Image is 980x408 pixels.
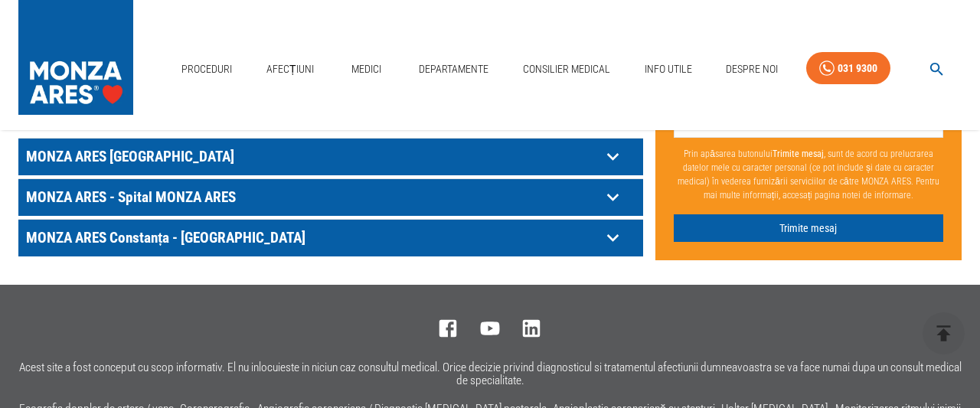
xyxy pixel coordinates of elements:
p: MONZA ARES Constanța - [GEOGRAPHIC_DATA] [22,226,601,250]
p: Prin apăsarea butonului , sunt de acord cu prelucrarea datelor mele cu caracter personal (ce pot ... [674,140,943,207]
a: Departamente [413,54,495,85]
a: Afecțiuni [260,54,320,85]
a: 031 9300 [806,52,890,85]
a: Info Utile [639,54,698,85]
a: Consilier Medical [517,54,616,85]
p: MONZA ARES [GEOGRAPHIC_DATA] [22,145,601,168]
a: Despre Noi [720,54,784,85]
button: delete [923,312,965,354]
p: MONZA ARES - Spital MONZA ARES [22,185,601,209]
a: Proceduri [175,54,238,85]
div: 031 9300 [838,59,877,78]
div: MONZA ARES Constanța - [GEOGRAPHIC_DATA] [18,220,643,256]
button: Trimite mesaj [674,214,943,242]
p: Acest site a fost conceput cu scop informativ. El nu inlocuieste in niciun caz consultul medical.... [18,361,962,387]
div: MONZA ARES [GEOGRAPHIC_DATA] [18,139,643,175]
div: MONZA ARES - Spital MONZA ARES [18,179,643,216]
b: Trimite mesaj [773,148,824,158]
a: Medici [341,54,390,85]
